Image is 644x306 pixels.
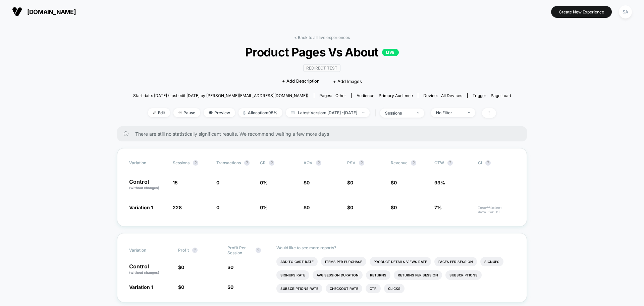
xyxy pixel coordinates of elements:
[227,245,252,255] span: Profit Per Session
[178,248,189,253] span: Profit
[216,180,219,185] span: 0
[347,205,353,210] span: $
[445,270,482,280] li: Subscriptions
[551,6,612,18] button: Create New Experience
[181,264,184,270] span: 0
[204,108,235,117] span: Preview
[619,5,632,18] div: SA
[418,93,467,98] span: Device:
[129,264,171,275] p: Control
[152,45,492,59] span: Product Pages Vs About
[394,270,442,280] li: Returns Per Session
[321,257,366,266] li: Items Per Purchase
[347,180,353,185] span: $
[129,270,159,274] span: (without changes)
[350,205,353,210] span: 0
[12,7,22,17] img: Visually logo
[480,257,503,266] li: Signups
[434,205,442,210] span: 7%
[129,205,153,210] span: Variation 1
[391,180,397,185] span: $
[230,284,233,290] span: 0
[129,284,153,290] span: Variation 1
[244,111,246,115] img: rebalance
[447,160,453,166] button: ?
[326,284,362,293] li: Checkout Rate
[319,93,346,98] div: Pages:
[394,205,397,210] span: 0
[436,110,463,115] div: No Filter
[307,180,310,185] span: 0
[173,180,178,185] span: 15
[411,160,416,166] button: ?
[282,78,320,85] span: + Add Description
[478,206,515,214] span: Insufficient data for CI
[366,284,381,293] li: Ctr
[193,160,198,166] button: ?
[441,93,462,98] span: all devices
[434,257,477,266] li: Pages Per Session
[478,160,515,166] span: CI
[417,112,419,114] img: end
[244,160,250,166] button: ?
[335,93,346,98] span: other
[173,108,200,117] span: Pause
[384,284,405,293] li: Clicks
[294,35,350,40] a: < Back to all live experiences
[485,160,491,166] button: ?
[304,160,313,165] span: AOV
[129,179,166,190] p: Control
[491,93,511,98] span: Page Load
[303,64,340,72] span: Redirect Test
[394,180,397,185] span: 0
[129,186,159,190] span: (without changes)
[181,284,184,290] span: 0
[173,160,190,165] span: Sessions
[382,49,399,56] p: LIVE
[357,93,413,98] div: Audience:
[216,205,219,210] span: 0
[347,160,356,165] span: PSV
[192,248,198,253] button: ?
[135,131,514,137] span: There are still no statistically significant results. We recommend waiting a few more days
[227,284,233,290] span: $
[362,112,365,113] img: end
[350,180,353,185] span: 0
[178,111,182,114] img: end
[316,160,321,166] button: ?
[286,108,370,117] span: Latest Version: [DATE] - [DATE]
[148,108,170,117] span: Edit
[133,93,308,98] span: Start date: [DATE] (Last edit [DATE] by [PERSON_NAME][EMAIL_ADDRESS][DOMAIN_NAME])
[260,160,266,165] span: CR
[370,257,431,266] li: Product Details Views Rate
[434,160,471,166] span: OTW
[238,108,282,117] span: Allocation: 95%
[617,5,634,19] button: SA
[129,160,166,166] span: Variation
[260,180,268,185] span: 0 %
[373,108,380,118] span: |
[473,93,511,98] div: Trigger:
[129,245,166,255] span: Variation
[276,270,309,280] li: Signups Rate
[276,284,322,293] li: Subscriptions Rate
[178,264,184,270] span: $
[333,79,362,84] span: + Add Images
[276,245,515,250] p: Would like to see more reports?
[10,6,78,17] button: [DOMAIN_NAME]
[230,264,233,270] span: 0
[178,284,184,290] span: $
[153,111,156,114] img: edit
[276,257,318,266] li: Add To Cart Rate
[379,93,413,98] span: Primary Audience
[227,264,233,270] span: $
[304,205,310,210] span: $
[313,270,363,280] li: Avg Session Duration
[256,248,261,253] button: ?
[307,205,310,210] span: 0
[366,270,390,280] li: Returns
[478,181,515,190] span: ---
[27,8,76,15] span: [DOMAIN_NAME]
[391,205,397,210] span: $
[269,160,274,166] button: ?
